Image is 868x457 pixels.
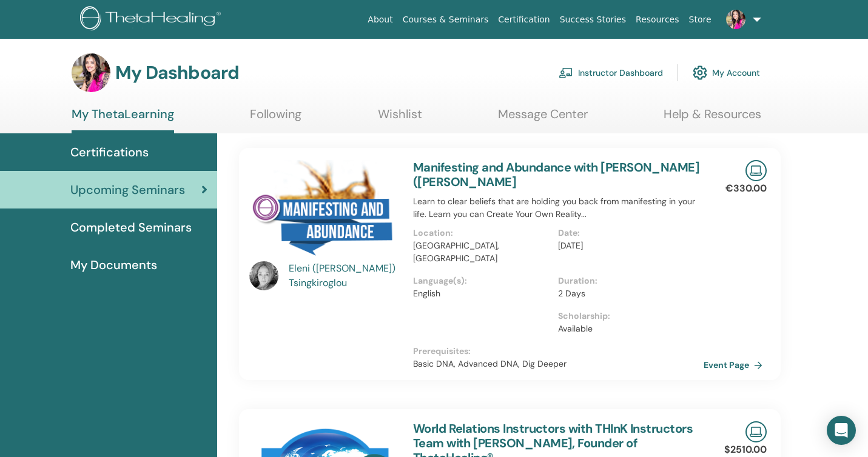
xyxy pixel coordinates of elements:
[289,261,401,290] a: Eleni ([PERSON_NAME]) Tsingkiroglou
[559,67,573,78] img: chalkboard-teacher.svg
[745,160,767,181] img: Live Online Seminar
[684,8,716,31] a: Store
[413,358,704,370] p: Basic DNA, Advanced DNA, Dig Deeper
[70,143,149,161] span: Certifications
[724,442,767,457] p: $2510.00
[413,227,551,239] p: Location :
[693,59,760,86] a: My Account
[558,275,696,287] p: Duration :
[559,59,663,86] a: Instructor Dashboard
[413,195,704,221] p: Learn to clear beliefs that are holding you back from manifesting in your life. Learn you can Cre...
[70,218,192,236] span: Completed Seminars
[693,62,707,83] img: cog.svg
[558,310,696,322] p: Scholarship :
[827,416,856,445] div: Open Intercom Messenger
[704,356,767,374] a: Event Page
[413,275,551,287] p: Language(s) :
[250,107,301,130] a: Following
[558,287,696,300] p: 2 Days
[249,160,399,265] img: Manifesting and Abundance
[70,181,185,199] span: Upcoming Seminars
[249,261,278,290] img: default.jpg
[555,8,631,31] a: Success Stories
[558,322,696,335] p: Available
[378,107,422,130] a: Wishlist
[413,287,551,300] p: English
[363,8,397,31] a: About
[498,107,588,130] a: Message Center
[398,8,494,31] a: Courses & Seminars
[631,8,684,31] a: Resources
[80,6,225,33] img: logo.png
[493,8,554,31] a: Certification
[725,181,767,196] p: €330.00
[558,227,696,239] p: Date :
[664,107,761,130] a: Help & Resources
[115,62,239,84] h3: My Dashboard
[70,256,157,274] span: My Documents
[413,159,700,190] a: Manifesting and Abundance with [PERSON_NAME] ([PERSON_NAME]
[726,10,745,29] img: default.jpg
[413,239,551,265] p: [GEOGRAPHIC_DATA], [GEOGRAPHIC_DATA]
[72,107,174,133] a: My ThetaLearning
[72,53,110,92] img: default.jpg
[558,239,696,252] p: [DATE]
[413,345,704,358] p: Prerequisites :
[745,421,767,442] img: Live Online Seminar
